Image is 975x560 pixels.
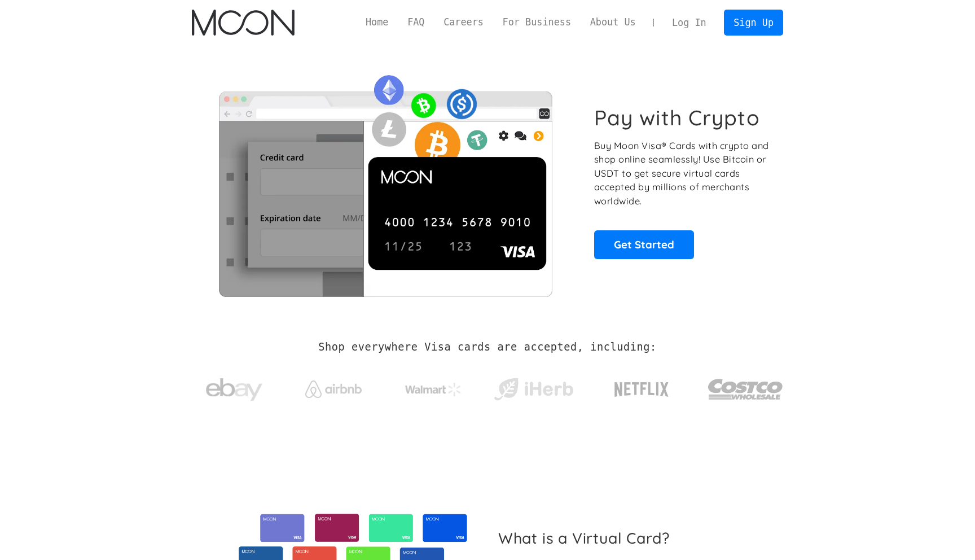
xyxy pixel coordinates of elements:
a: FAQ [398,15,434,29]
img: Costco [708,368,783,410]
img: Moon Logo [192,10,294,36]
p: Buy Moon Visa® Cards with crypto and shop online seamlessly! Use Bitcoin or USDT to get secure vi... [594,139,771,208]
h2: What is a Virtual Card? [498,529,774,547]
a: About Us [581,15,645,29]
img: Walmart [405,383,462,396]
a: Sign Up [724,10,783,35]
a: Costco [708,357,783,416]
img: Moon Cards let you spend your crypto anywhere Visa is accepted. [192,67,578,296]
a: Airbnb [292,369,376,404]
h1: Pay with Crypto [594,105,760,130]
img: ebay [206,372,262,408]
a: home [192,10,294,36]
a: Get Started [594,230,694,259]
a: ebay [192,361,276,413]
a: Walmart [392,371,476,402]
a: iHerb [491,364,576,410]
img: iHerb [491,375,576,404]
img: Netflix [613,375,670,404]
a: Log In [662,10,715,35]
h2: Shop everywhere Visa cards are accepted, including: [318,341,656,353]
a: Careers [434,15,493,29]
img: Airbnb [305,380,362,398]
a: Home [356,15,398,29]
a: Netflix [591,364,692,409]
a: For Business [493,15,581,29]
